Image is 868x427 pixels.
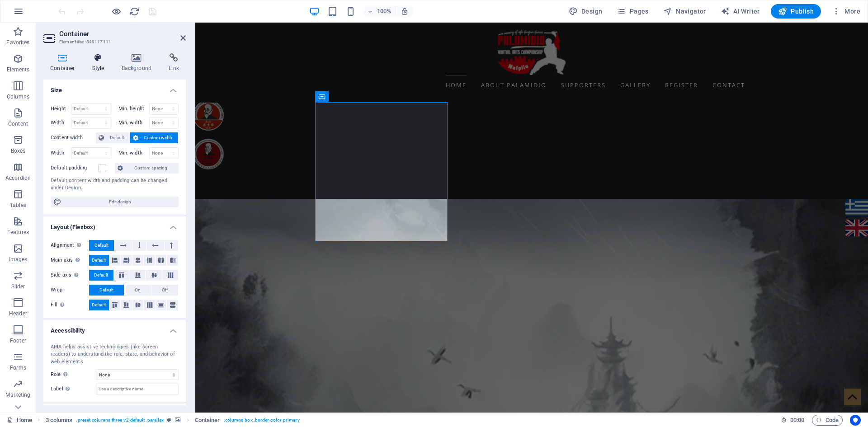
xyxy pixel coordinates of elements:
[816,415,839,426] span: Code
[151,285,178,296] button: Off
[10,202,26,209] p: Tables
[111,6,122,17] button: Click here to leave preview mode and continue editing
[7,229,29,236] p: Features
[663,7,706,16] span: Navigator
[94,240,108,251] span: Default
[721,7,760,16] span: AI Writer
[11,283,25,290] p: Slider
[51,343,179,366] div: ARIA helps assistive technologies (like screen readers) to understand the role, state, and behavi...
[46,415,73,426] span: Click to select. Double-click to edit
[613,4,652,19] button: Pages
[812,415,843,426] button: Code
[778,7,814,16] span: Publish
[162,285,168,296] span: Off
[107,132,127,143] span: Default
[51,163,98,174] label: Default padding
[126,163,176,174] span: Custom spacing
[51,150,71,155] label: Width
[85,53,115,72] h4: Style
[377,6,392,17] h6: 100%
[130,132,179,143] button: Custom width
[175,418,180,422] i: This element contains a background
[124,285,151,296] button: On
[5,391,30,399] p: Marketing
[99,285,113,296] span: Default
[832,7,860,16] span: More
[59,30,186,38] h2: Container
[94,270,108,281] span: Default
[64,197,176,207] span: Edit design
[43,404,186,420] h4: Shape Dividers
[8,120,28,127] p: Content
[51,120,71,125] label: Width
[92,300,106,310] span: Default
[167,418,171,422] i: This element is a customizable preset
[43,53,85,72] h4: Container
[51,106,71,111] label: Height
[89,255,109,266] button: Default
[96,132,130,143] button: Default
[828,4,864,19] button: More
[51,369,70,380] span: Role
[89,240,114,251] button: Default
[7,415,32,426] a: Click to cancel selection. Double-click to open Pages
[135,285,141,296] span: On
[660,4,710,19] button: Navigator
[51,240,89,251] label: Alignment
[5,174,31,182] p: Accordion
[617,7,648,16] span: Pages
[7,66,30,73] p: Elements
[51,270,89,281] label: Side axis
[569,7,603,16] span: Design
[51,300,89,310] label: Fill
[118,150,149,155] label: Min. width
[96,384,179,394] input: Use a descriptive name
[7,93,29,100] p: Columns
[141,132,176,143] span: Custom width
[51,255,89,266] label: Main axis
[51,285,89,296] label: Wrap
[43,320,186,336] h4: Accessibility
[115,53,162,72] h4: Background
[46,415,300,426] nav: breadcrumb
[162,53,186,72] h4: Link
[51,132,96,143] label: Content width
[43,216,186,233] h4: Layout (Flexbox)
[363,6,396,17] button: 100%
[89,285,124,296] button: Default
[118,120,149,125] label: Min. width
[118,106,149,111] label: Min. height
[89,300,109,310] button: Default
[797,417,798,423] span: :
[224,415,300,426] span: . columns-box .border-color-primary
[781,415,805,426] h6: Session time
[9,256,28,263] p: Images
[43,80,186,96] h4: Size
[76,415,164,426] span: . preset-columns-three-v2-default .parallax
[89,270,113,281] button: Default
[10,364,26,371] p: Forms
[717,4,764,19] button: AI Writer
[51,384,96,394] label: Label
[565,4,606,19] div: Design (Ctrl+Alt+Y)
[59,38,168,46] h3: Element #ed-849117111
[565,4,606,19] button: Design
[401,7,409,15] i: On resize automatically adjust zoom level to fit chosen device.
[129,6,140,17] i: Reload page
[11,147,26,155] p: Boxes
[6,39,29,46] p: Favorites
[115,163,179,174] button: Custom spacing
[771,4,821,19] button: Publish
[129,6,140,17] button: reload
[92,255,106,266] span: Default
[51,177,179,192] div: Default content width and padding can be changed under Design.
[850,415,861,426] button: Usercentrics
[9,310,27,317] p: Header
[195,415,220,426] span: Click to select. Double-click to edit
[790,415,804,426] span: 00 00
[10,337,26,344] p: Footer
[51,197,179,207] button: Edit design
